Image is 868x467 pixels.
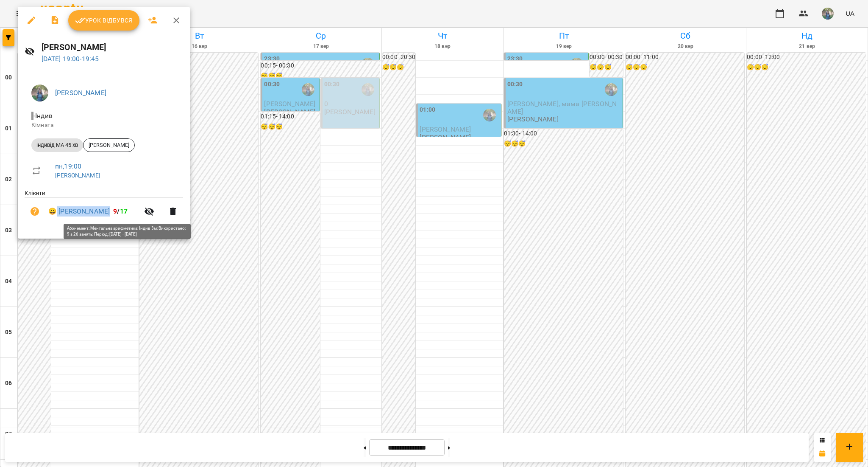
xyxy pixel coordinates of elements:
[120,207,128,215] span: 17
[68,10,139,31] button: Урок відбувся
[75,15,133,25] span: Урок відбувся
[55,162,81,170] a: пн , 19:00
[42,41,183,54] h6: [PERSON_NAME]
[25,201,45,222] button: Візит ще не сплачено. Додати оплату?
[113,207,128,215] b: /
[83,138,135,152] div: [PERSON_NAME]
[31,121,176,129] p: Кімната
[31,112,54,120] span: - Індив
[25,189,183,228] ul: Клієнти
[42,55,99,63] a: [DATE] 19:00-19:45
[31,141,83,149] span: індивід МА 45 хв
[48,206,110,217] a: 😀 [PERSON_NAME]
[55,172,100,179] a: [PERSON_NAME]
[83,141,134,149] span: [PERSON_NAME]
[31,84,48,101] img: de1e453bb906a7b44fa35c1e57b3518e.jpg
[113,207,117,215] span: 9
[55,89,106,97] a: [PERSON_NAME]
